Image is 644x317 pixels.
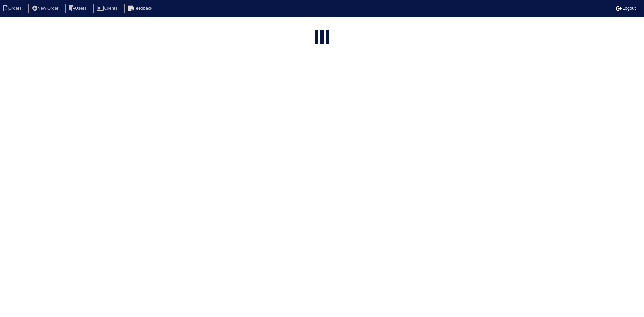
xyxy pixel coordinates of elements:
a: New Order [28,6,64,11]
li: Users [65,4,92,13]
a: Clients [93,6,123,11]
div: loading... [320,30,324,46]
li: Feedback [124,4,158,13]
a: Users [65,6,92,11]
li: New Order [28,4,64,13]
a: Logout [616,6,636,11]
li: Clients [93,4,123,13]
